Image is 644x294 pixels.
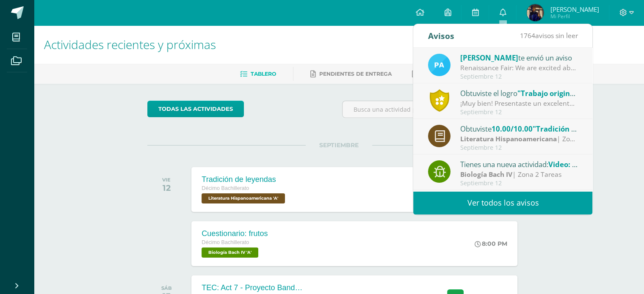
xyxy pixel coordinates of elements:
[460,73,578,80] div: Septiembre 12
[517,88,580,98] span: "Trabajo original"
[460,52,578,63] div: te envió un aviso
[475,240,507,247] div: 8:00 PM
[202,193,285,203] span: Literatura Hispanoamericana 'A'
[202,283,303,292] div: TEC: Act 7 - Proyecto Bandera Verde
[460,159,578,170] div: Tienes una nueva actividad:
[460,99,578,108] div: ¡Muy bien! Presentaste un excelente proyecto que se diferenció por ser único y cumplir con los re...
[460,88,578,99] div: Obtuviste el logro
[520,31,535,40] span: 1764
[548,159,614,169] span: Video: polinización
[319,71,392,77] span: Pendientes de entrega
[460,53,518,63] span: [PERSON_NAME]
[460,170,578,179] div: | Zona 2 Tareas
[460,134,557,143] strong: Literatura Hispanoamericana
[202,175,287,184] div: Tradición de leyendas
[162,183,171,193] div: 12
[527,4,544,21] img: 47cfc69b6a1e0313111ae0dfa61b3de3.png
[44,36,216,52] span: Actividades recientes y próximas
[550,13,599,20] span: Mi Perfil
[460,134,578,144] div: | Zona 2
[550,5,599,14] span: [PERSON_NAME]
[460,109,578,116] div: Septiembre 12
[202,185,249,191] span: Décimo Bachillerato
[460,63,578,73] div: Renaissance Fair: We are excited about our Renaissance Fair and happy to share this invitation wi...
[202,247,258,258] span: Biología Bach IV 'A'
[202,229,268,238] div: Cuestionario: frutos
[460,180,578,187] div: Septiembre 12
[240,67,276,81] a: Tablero
[147,101,244,117] a: todas las Actividades
[428,54,451,76] img: 16d00d6a61aad0e8a558f8de8df831eb.png
[520,31,578,40] span: avisos sin leer
[492,124,533,134] span: 10.00/10.00
[202,239,249,245] span: Décimo Bachillerato
[533,124,617,134] span: "Tradición de leyendas"
[413,191,592,214] a: Ver todos los avisos
[310,67,392,81] a: Pendientes de entrega
[460,123,578,134] div: Obtuviste en
[428,24,454,47] div: Avisos
[412,67,459,81] a: Entregadas
[460,144,578,151] div: Septiembre 12
[251,71,276,77] span: Tablero
[161,285,172,291] div: SÁB
[460,170,512,179] strong: Biología Bach IV
[343,101,530,118] input: Busca una actividad próxima aquí...
[306,141,372,149] span: SEPTIEMBRE
[162,177,171,183] div: VIE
